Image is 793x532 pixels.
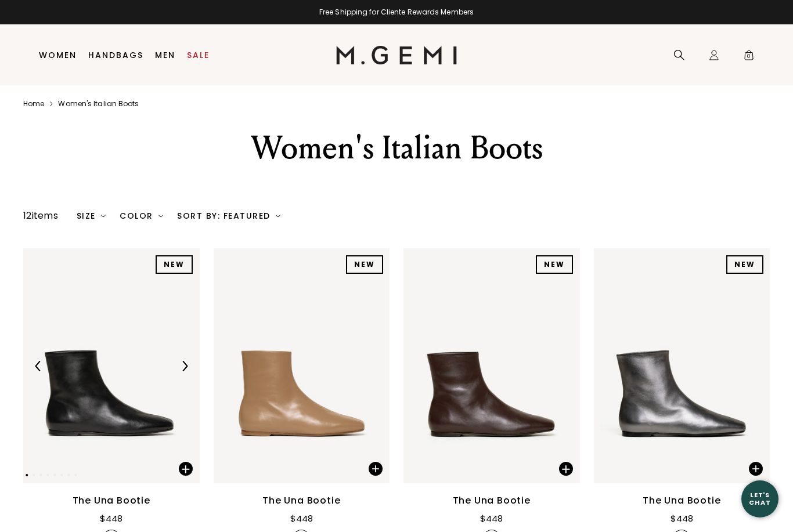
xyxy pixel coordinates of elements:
[120,211,163,220] div: Color
[480,512,503,526] div: $448
[177,211,280,220] div: Sort By: Featured
[453,494,531,508] div: The Una Bootie
[100,512,122,526] div: $448
[536,255,573,274] div: NEW
[671,512,693,526] div: $448
[58,99,139,108] a: Women's italian boots
[262,494,340,508] div: The Una Bootie
[158,213,163,218] img: chevron-down.svg
[743,52,755,63] span: 0
[726,255,763,274] div: NEW
[23,209,58,223] div: 12 items
[101,213,106,218] img: chevron-down.svg
[156,255,193,274] div: NEW
[155,50,175,60] a: Men
[336,46,457,64] img: M.Gemi
[33,361,44,371] img: Previous Arrow
[403,248,580,483] img: The Una Bootie
[346,255,383,274] div: NEW
[73,494,150,508] div: The Una Bootie
[741,491,778,506] div: Let's Chat
[23,99,44,108] a: Home
[179,361,190,371] img: Next Arrow
[276,213,280,218] img: chevron-down.svg
[214,248,390,483] img: The Una Bootie
[77,211,106,220] div: Size
[181,127,612,169] div: Women's Italian Boots
[39,50,77,60] a: Women
[290,512,313,526] div: $448
[643,494,720,508] div: The Una Bootie
[594,248,770,483] img: The Una Bootie
[88,50,143,60] a: Handbags
[23,248,200,483] img: The Una Bootie
[187,50,210,60] a: Sale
